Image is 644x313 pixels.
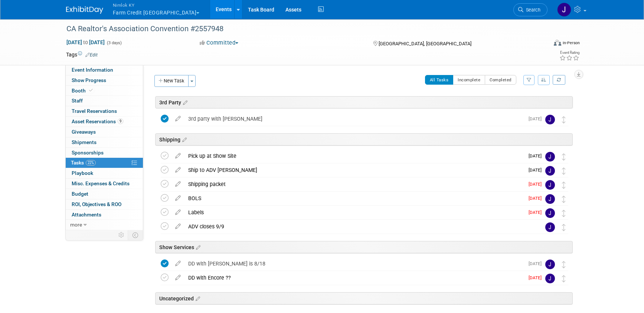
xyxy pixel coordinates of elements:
[66,6,103,14] img: ExhibitDay
[72,201,121,207] span: ROI, Objectives & ROO
[379,41,471,46] span: [GEOGRAPHIC_DATA], [GEOGRAPHIC_DATA]
[72,212,101,218] span: Attachments
[72,98,83,104] span: Staff
[562,40,580,46] div: In-Person
[529,182,545,187] span: [DATE]
[106,40,122,45] span: (3 days)
[529,116,545,121] span: [DATE]
[529,153,545,159] span: [DATE]
[562,196,566,203] i: Move task
[545,208,555,218] img: Jamie Dunn
[557,3,571,17] img: Jamie Dunn
[184,164,524,176] div: Ship to ADV [PERSON_NAME]
[66,158,143,168] a: Tasks22%
[72,150,104,156] span: Sponsorships
[66,210,143,220] a: Attachments
[197,39,241,47] button: Committed
[66,137,143,147] a: Shipments
[66,39,105,46] span: [DATE] [DATE]
[545,222,555,232] img: Jamie Dunn
[184,150,524,162] div: Pick up at Show Site
[485,75,516,85] button: Completed
[171,115,184,122] a: edit
[71,160,96,166] span: Tasks
[184,257,524,270] div: DD with [PERSON_NAME] is 8/18
[554,40,561,46] img: Format-Inperson.png
[115,230,128,240] td: Personalize Event Tab Strip
[72,180,130,186] span: Misc. Expenses & Credits
[66,117,143,127] a: Asset Reservations9
[171,167,184,173] a: edit
[553,75,565,85] a: Refresh
[72,77,106,83] span: Show Progress
[545,194,555,204] img: Jamie Dunn
[128,230,143,240] td: Toggle Event Tabs
[545,274,555,283] img: Jamie Dunn
[194,243,200,251] a: Edit sections
[562,182,566,189] i: Move task
[559,51,579,55] div: Event Rating
[154,75,189,87] button: New Task
[171,153,184,159] a: edit
[66,199,143,209] a: ROI, Objectives & ROO
[562,210,566,217] i: Move task
[562,153,566,160] i: Move task
[562,224,566,231] i: Move task
[562,167,566,175] i: Move task
[72,108,117,114] span: Travel Reservations
[184,206,524,219] div: Labels
[529,261,545,266] span: [DATE]
[184,271,524,284] div: DD with Encore ??
[171,209,184,216] a: edit
[545,180,555,190] img: Jamie Dunn
[85,52,98,58] a: Edit
[545,115,555,124] img: Jamie Dunn
[529,210,545,215] span: [DATE]
[72,88,94,94] span: Booth
[171,274,184,281] a: edit
[66,75,143,85] a: Show Progress
[529,275,545,280] span: [DATE]
[453,75,485,85] button: Incomplete
[184,178,524,190] div: Shipping packet
[72,129,96,135] span: Giveaways
[425,75,454,85] button: All Tasks
[72,170,93,176] span: Playbook
[171,260,184,267] a: edit
[66,148,143,158] a: Sponsorships
[181,98,187,106] a: Edit sections
[562,275,566,282] i: Move task
[155,133,573,146] div: Shipping
[545,166,555,176] img: Jamie Dunn
[66,51,98,58] td: Tags
[66,220,143,230] a: more
[184,192,524,205] div: BOLS
[155,292,573,304] div: Uncategorized
[545,152,555,162] img: Jamie Dunn
[171,181,184,188] a: edit
[66,86,143,96] a: Booth
[171,223,184,230] a: edit
[545,260,555,269] img: Jamie Dunn
[70,222,82,228] span: more
[66,127,143,137] a: Giveaways
[86,160,96,166] span: 22%
[180,136,187,143] a: Edit sections
[72,191,88,197] span: Budget
[66,189,143,199] a: Budget
[184,113,524,125] div: 3rd party with [PERSON_NAME]
[113,1,200,9] span: Nimlok KY
[562,261,566,268] i: Move task
[184,220,530,233] div: ADV closes 9/9
[194,294,200,302] a: Edit sections
[72,118,123,124] span: Asset Reservations
[504,39,580,50] div: Event Format
[72,139,97,145] span: Shipments
[513,3,547,16] a: Search
[118,118,123,124] span: 9
[529,196,545,201] span: [DATE]
[64,22,536,36] div: CA Realtor's Association Convention #2557948
[155,96,573,108] div: 3rd Party
[562,116,566,123] i: Move task
[82,39,89,45] span: to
